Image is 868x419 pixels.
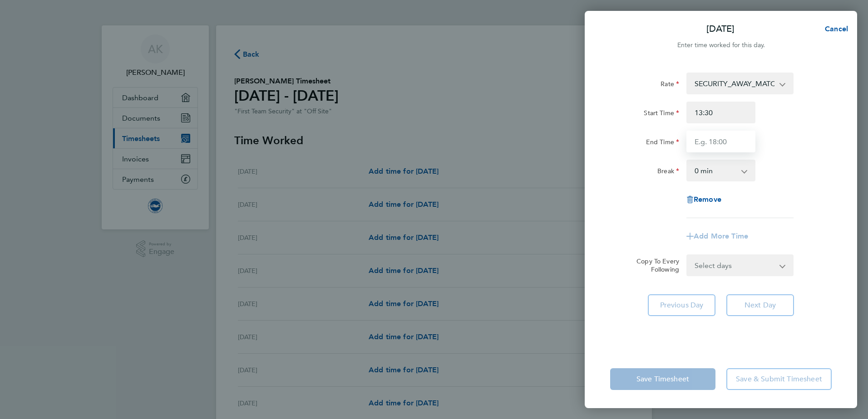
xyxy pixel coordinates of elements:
[706,23,735,35] p: [DATE]
[694,195,721,204] span: Remove
[822,24,848,33] span: Cancel
[686,102,755,123] input: E.g. 08:00
[646,138,679,149] label: End Time
[644,109,679,120] label: Start Time
[686,196,721,203] button: Remove
[657,167,679,178] label: Break
[686,131,755,152] input: E.g. 18:00
[629,257,679,273] label: Copy To Every Following
[810,20,857,38] button: Cancel
[585,40,857,51] div: Enter time worked for this day.
[661,80,679,91] label: Rate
